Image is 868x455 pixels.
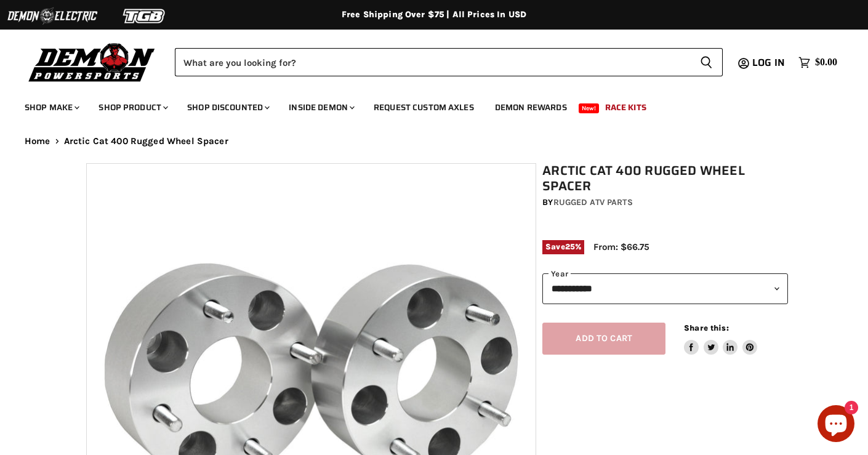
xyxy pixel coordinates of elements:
[178,95,277,120] a: Shop Discounted
[15,90,834,120] ul: Main menu
[279,95,362,120] a: Inside Demon
[542,240,584,254] span: Save %
[814,405,858,445] inbox-online-store-chat: Shopify online store chat
[553,197,633,207] a: Rugged ATV Parts
[542,163,788,194] h1: Arctic Cat 400 Rugged Wheel Spacer
[752,55,785,70] span: Log in
[684,323,728,332] span: Share this:
[593,241,649,252] span: From: $66.75
[6,4,98,28] img: Demon Electric Logo 2
[815,57,837,68] span: $0.00
[542,273,788,304] select: year
[364,95,483,120] a: Request Custom Axles
[565,242,575,251] span: 25
[542,196,788,209] div: by
[98,4,191,28] img: TGB Logo 2
[792,54,843,71] a: $0.00
[25,40,159,84] img: Demon Powersports
[684,323,757,355] aside: Share this:
[596,95,656,120] a: Race Kits
[25,136,50,147] a: Home
[175,48,690,76] input: Search
[690,48,723,76] button: Search
[15,95,87,120] a: Shop Make
[175,48,723,76] form: Product
[579,103,600,113] span: New!
[64,136,228,147] span: Arctic Cat 400 Rugged Wheel Spacer
[747,57,792,68] a: Log in
[486,95,576,120] a: Demon Rewards
[89,95,175,120] a: Shop Product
